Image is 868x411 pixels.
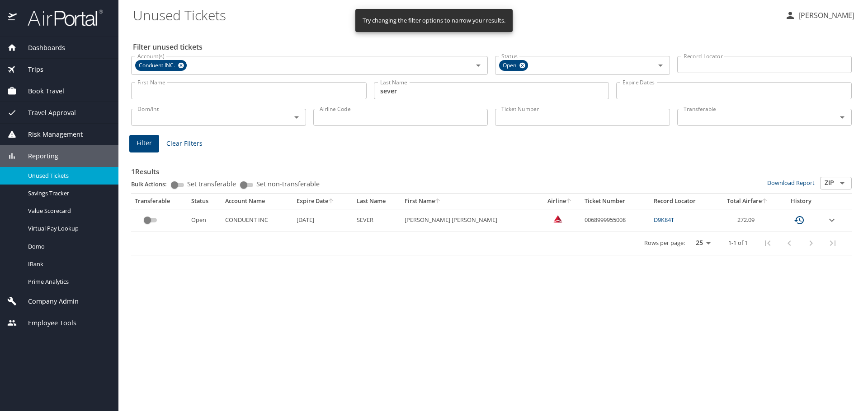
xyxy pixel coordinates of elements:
p: 1-1 of 1 [728,240,748,246]
img: Delta Airlines [553,214,562,223]
span: Set non-transferable [256,181,320,187]
button: expand row [826,215,837,226]
span: Prime Analytics [28,277,108,286]
td: 272.09 [716,209,780,231]
table: custom pagination table [131,194,852,255]
h3: 1 Results [131,161,852,177]
button: sort [566,199,572,204]
td: [PERSON_NAME] [PERSON_NAME] [401,209,538,231]
span: Value Scorecard [28,207,108,215]
div: Try changing the filter options to narrow your results. [363,12,505,29]
span: Dashboards [17,43,65,53]
button: [PERSON_NAME] [781,7,858,23]
span: Risk Management [17,129,83,139]
button: Open [472,59,485,72]
span: Filter [137,138,152,149]
a: Download Report [767,179,815,187]
button: Clear Filters [163,135,206,152]
td: 0068999955008 [581,209,650,231]
td: SEVER [353,209,401,231]
span: Employee Tools [17,318,76,328]
button: sort [762,199,768,204]
span: Company Admin [17,296,79,306]
button: Open [836,177,849,189]
select: rows per page [689,236,714,250]
p: [PERSON_NAME] [796,10,854,21]
td: Open [188,209,222,231]
div: Transferable [135,197,184,205]
p: Bulk Actions: [131,180,174,188]
img: airportal-logo.png [18,9,103,27]
button: Open [654,59,667,72]
span: Unused Tickets [28,171,108,180]
img: icon-airportal.png [8,9,18,27]
h1: Unused Tickets [133,1,778,29]
div: Conduent INC. [135,60,187,71]
th: Account Name [222,194,293,209]
span: Open [499,61,522,70]
button: Open [836,111,849,124]
th: History [780,194,823,209]
th: Airline [538,194,581,209]
button: sort [435,199,441,204]
td: [DATE] [293,209,353,231]
p: Rows per page: [644,240,685,246]
button: Open [290,111,303,124]
th: Status [188,194,222,209]
th: First Name [401,194,538,209]
span: Virtual Pay Lookup [28,224,108,233]
div: Open [499,60,528,71]
span: Clear Filters [166,138,203,149]
span: Book Travel [17,86,64,96]
th: Last Name [353,194,401,209]
th: Expire Date [293,194,353,209]
button: Filter [129,135,159,152]
th: Total Airfare [716,194,780,209]
th: Ticket Number [581,194,650,209]
th: Record Locator [650,194,716,209]
h2: Filter unused tickets [133,40,854,54]
span: Reporting [17,151,58,161]
span: IBank [28,260,108,268]
span: Domo [28,242,108,251]
span: Conduent INC. [135,61,180,70]
span: Savings Tracker [28,189,108,198]
a: D9K84T [654,216,674,224]
span: Trips [17,65,43,74]
button: sort [328,199,335,204]
td: CONDUENT INC [222,209,293,231]
span: Set transferable [187,181,236,187]
span: Travel Approval [17,108,76,118]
